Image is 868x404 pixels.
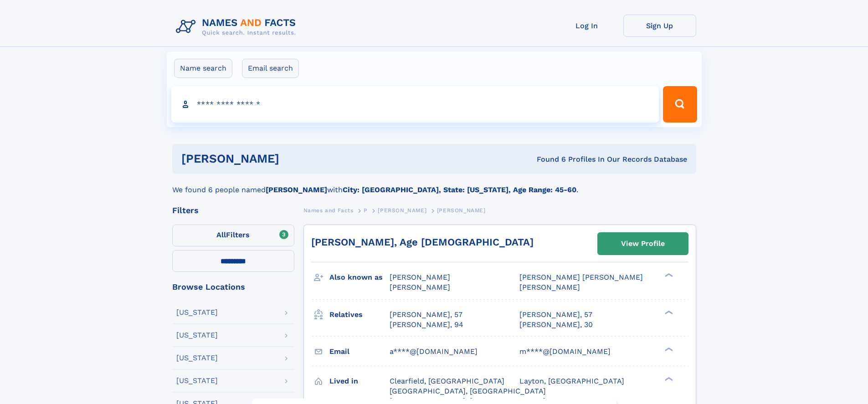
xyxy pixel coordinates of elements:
[390,377,504,385] span: Clearfield, [GEOGRAPHIC_DATA]
[621,233,665,254] div: View Profile
[172,174,696,195] div: We found 6 people named with .
[598,233,688,255] a: View Profile
[390,320,463,330] a: [PERSON_NAME], 94
[663,86,697,123] button: Search Button
[390,387,546,395] span: [GEOGRAPHIC_DATA], [GEOGRAPHIC_DATA]
[172,206,294,215] div: Filters
[176,332,218,339] div: [US_STATE]
[242,59,299,78] label: Email search
[519,377,624,385] span: Layton, [GEOGRAPHIC_DATA]
[437,207,486,214] span: [PERSON_NAME]
[174,59,232,78] label: Name search
[378,207,426,214] span: [PERSON_NAME]
[390,273,450,281] span: [PERSON_NAME]
[364,205,368,216] a: P
[329,270,390,285] h3: Also known as
[216,230,226,239] span: All
[519,320,593,330] a: [PERSON_NAME], 30
[663,346,673,352] div: ❯
[390,310,462,320] a: [PERSON_NAME], 57
[519,310,592,320] a: [PERSON_NAME], 57
[329,307,390,322] h3: Relatives
[303,205,354,216] a: Names and Facts
[266,185,327,194] b: [PERSON_NAME]
[519,283,580,291] span: [PERSON_NAME]
[623,15,696,37] a: Sign Up
[329,373,390,389] h3: Lived in
[663,376,673,382] div: ❯
[390,283,450,291] span: [PERSON_NAME]
[176,377,218,384] div: [US_STATE]
[176,354,218,362] div: [US_STATE]
[329,344,390,359] h3: Email
[176,309,218,316] div: [US_STATE]
[550,15,623,37] a: Log In
[172,225,294,246] label: Filters
[378,205,426,216] a: [PERSON_NAME]
[343,185,576,194] b: City: [GEOGRAPHIC_DATA], State: [US_STATE], Age Range: 45-60
[519,273,643,281] span: [PERSON_NAME] [PERSON_NAME]
[408,154,687,164] div: Found 6 Profiles In Our Records Database
[171,86,659,123] input: search input
[172,15,303,39] img: Logo Names and Facts
[181,153,408,164] h1: [PERSON_NAME]
[663,272,673,278] div: ❯
[364,207,368,214] span: P
[172,283,294,291] div: Browse Locations
[663,309,673,315] div: ❯
[311,236,534,248] a: [PERSON_NAME], Age [DEMOGRAPHIC_DATA]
